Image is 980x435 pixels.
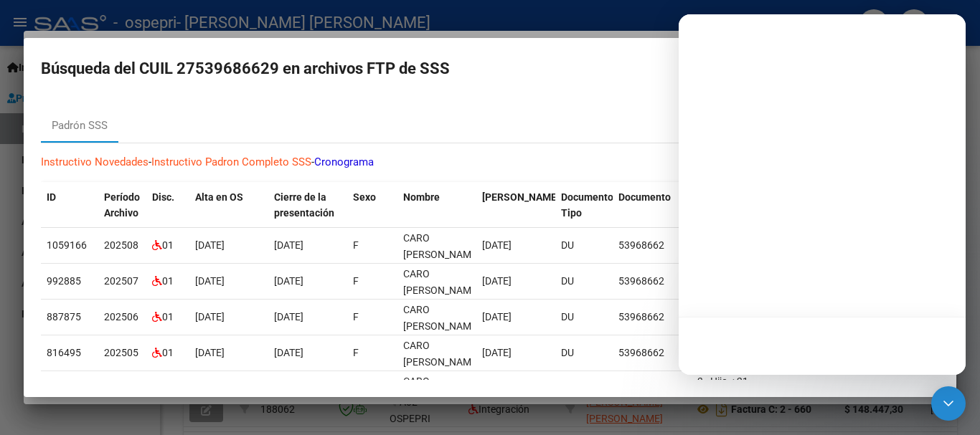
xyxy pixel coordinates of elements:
[41,182,98,229] datatable-header-cell: ID
[353,347,359,358] span: F
[268,182,347,229] datatable-header-cell: Cierre de la presentación
[104,311,138,322] span: 202506
[618,309,686,325] div: 53968662
[403,191,440,203] span: Nombre
[482,239,512,251] span: [DATE]
[47,191,56,203] span: ID
[482,311,512,322] span: [DATE]
[274,239,303,251] span: [DATE]
[353,275,359,287] span: F
[561,345,607,361] div: DU
[52,118,108,134] div: Padrón SSS
[403,232,480,260] span: CARO MELANY ABIGAIL
[482,347,512,358] span: [DATE]
[195,347,225,358] span: [DATE]
[47,311,81,322] span: 887875
[353,311,359,322] span: F
[274,191,334,219] span: Cierre de la presentación
[274,347,303,358] span: [DATE]
[152,345,184,361] div: 01
[618,237,686,254] div: 53968662
[618,345,686,361] div: 53968662
[403,268,480,296] span: CARO MELANY ABIGAIL
[104,239,138,251] span: 202508
[47,347,81,358] span: 816495
[476,182,555,229] datatable-header-cell: Fecha Nac.
[482,191,562,203] span: [PERSON_NAME].
[613,182,692,229] datatable-header-cell: Documento
[41,156,149,168] a: Instructivo Novedades
[195,191,243,203] span: Alta en OS
[347,182,397,229] datatable-header-cell: Sexo
[195,275,225,287] span: [DATE]
[195,239,225,251] span: [DATE]
[274,311,303,322] span: [DATE]
[104,275,138,287] span: 202507
[618,273,686,290] div: 53968662
[189,182,268,229] datatable-header-cell: Alta en OS
[561,191,613,219] span: Documento Tipo
[152,273,184,290] div: 01
[561,273,607,290] div: DU
[314,156,374,168] a: Cronograma
[104,347,138,358] span: 202505
[41,154,939,171] p: - -
[403,304,480,332] span: CARO MELANY ABIGAIL
[104,191,140,219] span: Período Archivo
[98,182,146,229] datatable-header-cell: Período Archivo
[482,275,512,287] span: [DATE]
[41,55,939,82] h2: Búsqueda del CUIL 27539686629 en archivos FTP de SSS
[152,309,184,325] div: 01
[931,386,966,421] div: Open Intercom Messenger
[561,237,607,254] div: DU
[353,191,376,203] span: Sexo
[47,275,81,287] span: 992885
[561,309,607,325] div: DU
[697,376,748,403] span: 3 - Hijo < 21 años
[353,239,359,251] span: F
[403,340,480,368] span: CARO MELANY ABIGAIL
[397,182,476,229] datatable-header-cell: Nombre
[152,191,174,203] span: Disc.
[151,156,311,168] a: Instructivo Padron Completo SSS
[618,191,671,203] span: Documento
[274,275,303,287] span: [DATE]
[403,376,480,403] span: CARO MELANY ABIGAIL
[195,311,225,322] span: [DATE]
[146,182,189,229] datatable-header-cell: Disc.
[555,182,613,229] datatable-header-cell: Documento Tipo
[152,237,184,254] div: 01
[47,239,87,251] span: 1059166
